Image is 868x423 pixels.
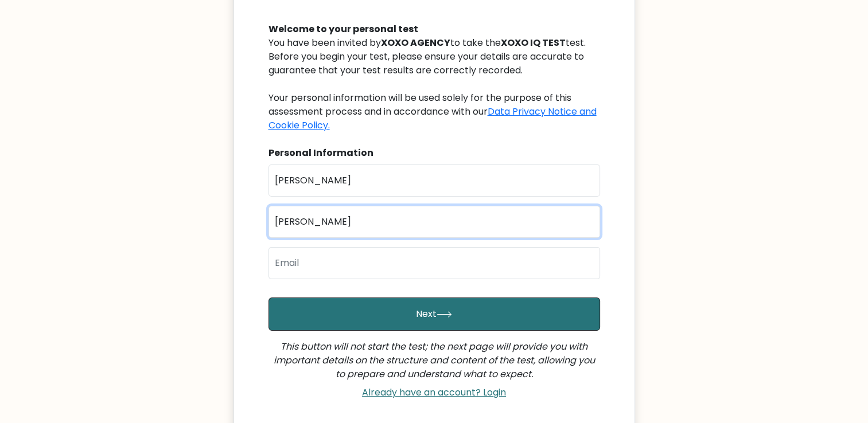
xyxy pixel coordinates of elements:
b: XOXO IQ TEST [501,36,566,49]
a: Already have an account? Login [357,386,511,399]
a: Data Privacy Notice and Cookie Policy. [268,105,597,132]
div: You have been invited by to take the test. Before you begin your test, please ensure your details... [268,36,600,132]
button: Next [268,297,600,331]
div: Personal Information [268,146,600,160]
input: Email [268,247,600,279]
i: This button will not start the test; the next page will provide you with important details on the... [274,340,595,381]
b: XOXO AGENCY [381,36,450,49]
input: Last name [268,206,600,238]
input: First name [268,164,600,197]
div: Welcome to your personal test [268,22,600,36]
